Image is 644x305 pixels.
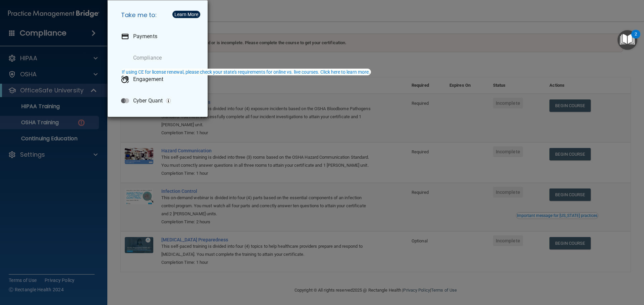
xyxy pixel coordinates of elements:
p: Engagement [133,76,163,83]
iframe: Drift Widget Chat Controller [528,257,636,284]
div: 2 [635,34,637,43]
a: Engagement [116,70,202,89]
button: If using CE for license renewal, please check your state's requirements for online vs. live cours... [121,69,371,75]
p: Payments [133,33,157,40]
a: Compliance [116,49,202,67]
div: If using CE for license renewal, please check your state's requirements for online vs. live cours... [122,70,370,74]
button: Learn More [172,11,200,18]
div: Learn More [174,12,198,17]
a: Cyber Quant [116,91,202,110]
h5: Take me to: [116,6,202,24]
p: Cyber Quant [133,97,163,104]
a: Payments [116,27,202,46]
button: Open Resource Center, 2 new notifications [618,30,637,50]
